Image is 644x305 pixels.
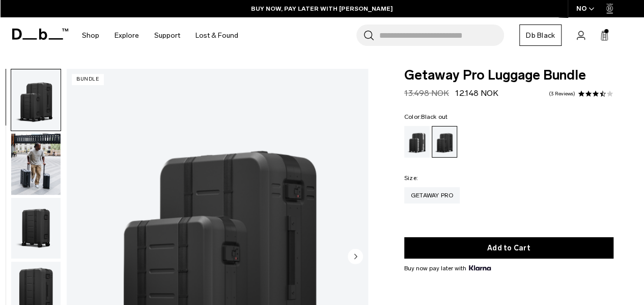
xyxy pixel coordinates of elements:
a: Getaway Pro [404,187,460,204]
a: Black out [432,126,457,158]
legend: Color: [404,114,448,120]
nav: Main Navigation [74,17,246,54]
legend: Size: [404,175,418,181]
a: Silver [404,126,430,158]
span: Buy now pay later with [404,264,491,273]
img: Getaway Pro Luggage Bundle [11,134,61,195]
button: Getaway Pro Luggage Bundle [11,69,61,131]
span: Getaway Pro Luggage Bundle [404,69,613,82]
button: Add to Cart [404,237,613,259]
a: BUY NOW, PAY LATER WITH [PERSON_NAME] [251,4,393,13]
a: 3 reviews [549,91,575,96]
s: 13.498 NOK [404,88,449,98]
button: Getaway Pro Luggage Bundle [11,133,61,195]
a: Support [154,17,180,54]
button: Next slide [348,248,363,266]
img: Getaway Pro Luggage Bundle [11,198,61,259]
button: Getaway Pro Luggage Bundle [11,197,61,260]
p: Bundle [72,74,103,85]
a: Lost & Found [195,17,238,54]
span: 12.148 NOK [455,88,498,98]
a: Explore [115,17,139,54]
img: Getaway Pro Luggage Bundle [11,69,61,131]
a: Db Black [519,24,562,46]
span: Black out [421,113,447,120]
img: {"height" => 20, "alt" => "Klarna"} [469,265,491,270]
a: Shop [82,17,99,54]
